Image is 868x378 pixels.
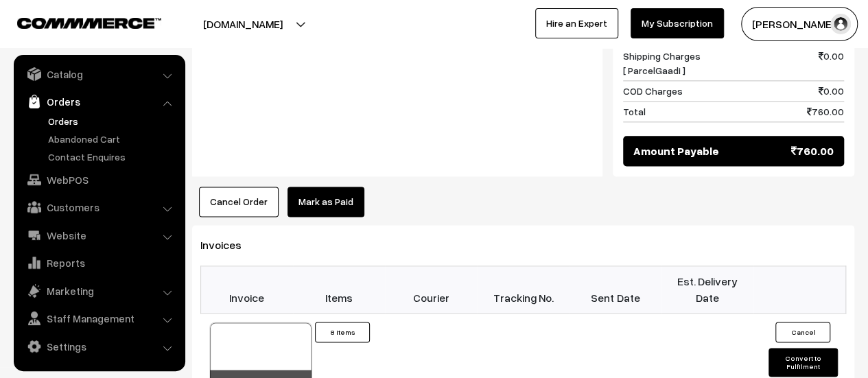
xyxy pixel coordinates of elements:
span: 0.00 [819,84,844,98]
span: 760.00 [807,104,844,119]
span: 760.00 [791,143,834,159]
button: [PERSON_NAME] [741,7,858,41]
button: 8 Items [315,322,370,342]
th: Sent Date [570,266,661,313]
span: Invoices [200,238,258,252]
th: Items [293,266,385,313]
span: Amount Payable [633,143,719,159]
a: Settings [17,334,180,359]
span: Shipping Charges [ ParcelGaadi ] [623,49,701,78]
a: Reports [17,250,180,275]
span: 0.00 [819,49,844,78]
button: Convert to Fulfilment [769,348,837,377]
th: Tracking No. [477,266,569,313]
button: Cancel [775,322,830,342]
img: COMMMERCE [17,18,161,28]
a: Orders [17,89,180,114]
th: Courier [385,266,477,313]
a: Catalog [17,62,180,86]
a: Staff Management [17,306,180,331]
a: WebPOS [17,167,180,192]
span: COD Charges [623,84,683,98]
a: Hire an Expert [535,8,618,38]
img: user [830,14,851,34]
a: COMMMERCE [17,14,137,30]
a: Abandoned Cart [45,132,180,146]
a: Website [17,223,180,248]
a: Marketing [17,279,180,303]
a: My Subscription [631,8,724,38]
span: Total [623,104,646,119]
button: Cancel Order [199,187,279,217]
th: Est. Delivery Date [661,266,753,313]
a: Orders [45,114,180,128]
button: [DOMAIN_NAME] [155,7,331,41]
th: Invoice [201,266,293,313]
a: Mark as Paid [288,187,364,217]
a: Contact Enquires [45,150,180,164]
a: Customers [17,195,180,220]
